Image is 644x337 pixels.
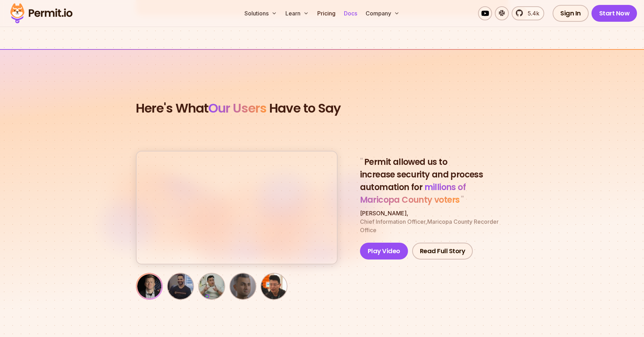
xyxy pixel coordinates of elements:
button: Solutions [242,6,280,20]
span: millions of Maricopa County voters [360,181,466,205]
span: [PERSON_NAME] , [360,210,408,217]
span: Chief Information Officer , Maricopa County Recorder Office [360,218,499,234]
span: Permit allowed us to increase security and process automation for [360,156,483,193]
a: 5.4k [512,6,544,20]
a: Read Full Story [412,243,473,260]
h2: Have to Say [136,100,508,117]
span: Our Users [208,99,266,117]
img: Nate Young [137,274,161,298]
a: Pricing [314,6,338,20]
span: Here's What [136,99,266,117]
img: Permit logo [7,1,76,25]
span: " [459,194,464,205]
button: Learn [283,6,312,20]
a: Sign In [553,5,589,22]
span: 5.4k [524,9,539,18]
button: Play Video [360,243,408,260]
a: Start Now [591,5,637,22]
span: " [360,156,364,168]
a: Docs [341,6,360,20]
button: Company [363,6,402,20]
